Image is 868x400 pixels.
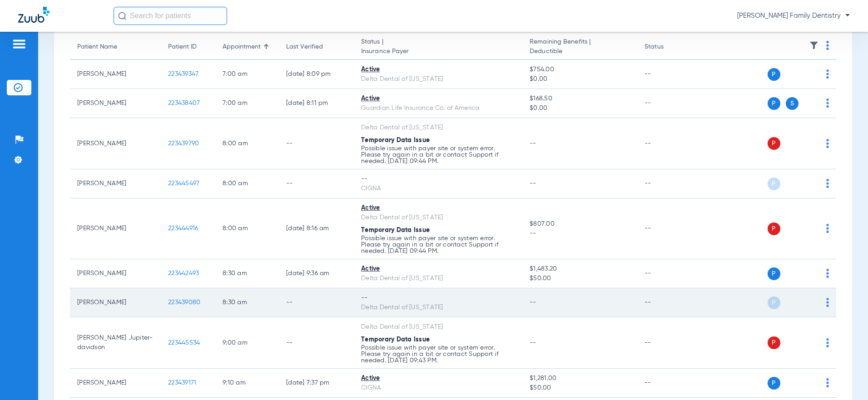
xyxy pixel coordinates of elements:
[168,270,199,277] span: 223442493
[279,89,354,118] td: [DATE] 8:11 PM
[223,42,261,52] div: Appointment
[215,288,279,317] td: 8:30 AM
[215,118,279,169] td: 8:00 AM
[361,184,515,193] div: CIGNA
[530,94,630,104] span: $168.50
[279,288,354,317] td: --
[168,225,198,232] span: 223444916
[823,356,868,400] iframe: Chat Widget
[215,317,279,369] td: 9:00 AM
[361,274,515,283] div: Delta Dental of [US_STATE]
[215,259,279,288] td: 8:30 AM
[361,303,515,312] div: Delta Dental of [US_STATE]
[530,340,536,346] span: --
[637,35,699,60] th: Status
[361,123,515,133] div: Delta Dental of [US_STATE]
[530,140,536,147] span: --
[279,369,354,398] td: [DATE] 7:37 PM
[826,269,829,278] img: group-dot-blue.svg
[361,293,515,303] div: --
[826,69,829,79] img: group-dot-blue.svg
[279,169,354,198] td: --
[215,60,279,89] td: 7:00 AM
[826,338,829,347] img: group-dot-blue.svg
[279,317,354,369] td: --
[70,118,161,169] td: [PERSON_NAME]
[530,104,630,113] span: $0.00
[168,71,198,77] span: 223439347
[361,174,515,184] div: --
[361,145,515,164] p: Possible issue with payer site or system error. Please try again in a bit or contact Support if n...
[768,222,780,235] span: P
[826,139,829,148] img: group-dot-blue.svg
[114,7,227,25] input: Search for patients
[168,180,199,187] span: 223445497
[70,169,161,198] td: [PERSON_NAME]
[286,42,323,52] div: Last Verified
[768,267,780,280] span: P
[168,100,200,106] span: 223438407
[215,369,279,398] td: 9:10 AM
[361,203,515,213] div: Active
[18,7,50,23] img: Zuub Logo
[361,137,430,143] span: Temporary Data Issue
[70,288,161,317] td: [PERSON_NAME]
[530,74,630,84] span: $0.00
[809,41,818,50] img: filter.svg
[77,42,117,52] div: Patient Name
[168,380,196,386] span: 223439171
[361,322,515,332] div: Delta Dental of [US_STATE]
[361,345,515,364] p: Possible issue with payer site or system error. Please try again in a bit or contact Support if n...
[530,229,630,238] span: --
[530,47,630,56] span: Deductible
[530,65,630,74] span: $754.00
[637,118,699,169] td: --
[279,60,354,89] td: [DATE] 8:09 PM
[768,68,780,81] span: P
[361,213,515,222] div: Delta Dental of [US_STATE]
[70,369,161,398] td: [PERSON_NAME]
[12,39,26,49] img: hamburger-icon
[737,11,850,20] span: [PERSON_NAME] Family Dentistry
[786,97,799,110] span: S
[637,317,699,369] td: --
[530,299,536,306] span: --
[530,383,630,393] span: $50.00
[279,118,354,169] td: --
[768,97,780,110] span: P
[768,178,780,190] span: P
[826,41,829,50] img: group-dot-blue.svg
[826,179,829,188] img: group-dot-blue.svg
[168,340,200,346] span: 223445534
[215,169,279,198] td: 8:00 AM
[361,47,515,56] span: Insurance Payer
[637,60,699,89] td: --
[361,374,515,383] div: Active
[279,198,354,259] td: [DATE] 8:16 AM
[637,369,699,398] td: --
[361,227,430,233] span: Temporary Data Issue
[279,259,354,288] td: [DATE] 9:36 AM
[361,65,515,74] div: Active
[530,374,630,383] span: $1,281.00
[168,42,208,52] div: Patient ID
[637,259,699,288] td: --
[768,296,780,309] span: P
[168,140,199,147] span: 223439790
[530,219,630,229] span: $807.00
[637,89,699,118] td: --
[637,169,699,198] td: --
[77,42,154,52] div: Patient Name
[361,235,515,254] p: Possible issue with payer site or system error. Please try again in a bit or contact Support if n...
[70,60,161,89] td: [PERSON_NAME]
[768,336,780,349] span: P
[361,94,515,104] div: Active
[826,298,829,307] img: group-dot-blue.svg
[768,137,780,150] span: P
[70,259,161,288] td: [PERSON_NAME]
[637,198,699,259] td: --
[530,264,630,274] span: $1,483.20
[826,99,829,108] img: group-dot-blue.svg
[361,74,515,84] div: Delta Dental of [US_STATE]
